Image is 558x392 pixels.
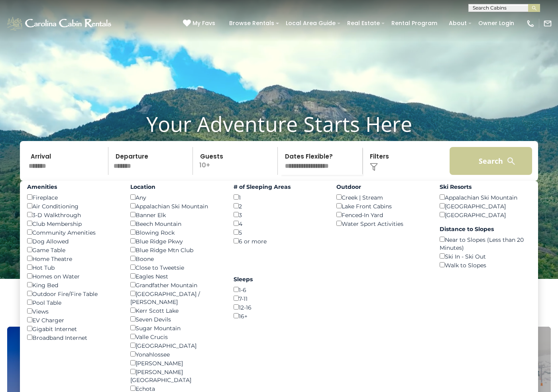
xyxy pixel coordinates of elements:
[440,202,531,210] div: [GEOGRAPHIC_DATA]
[225,17,278,29] a: Browse Rentals
[27,219,118,228] div: Club Membership
[440,252,531,261] div: Ski In - Ski Out
[130,289,222,306] div: [GEOGRAPHIC_DATA] / [PERSON_NAME]
[130,306,222,315] div: Kerr Scott Lake
[6,299,552,327] h3: Select Your Destination
[440,261,531,269] div: Walk to Slopes
[6,16,114,31] img: White-1-1-2.png
[130,193,222,202] div: Any
[27,183,118,191] label: Amenities
[130,183,222,191] label: Location
[234,228,325,237] div: 5
[445,17,471,29] a: About
[440,225,531,233] label: Distance to Slopes
[27,316,118,324] div: EV Charger
[183,19,217,28] a: My Favs
[27,307,118,316] div: Views
[130,367,222,384] div: [PERSON_NAME][GEOGRAPHIC_DATA]
[27,324,118,333] div: Gigabit Internet
[27,228,118,237] div: Community Amenities
[234,294,325,303] div: 7-11
[282,17,340,29] a: Local Area Guide
[336,219,428,228] div: Water Sport Activities
[27,210,118,219] div: 3-D Walkthrough
[543,19,552,28] img: mail-regular-white.png
[130,245,222,254] div: Blue Ridge Mtn Club
[130,228,222,237] div: Blowing Rock
[27,289,118,298] div: Outdoor Fire/Fire Table
[234,193,325,202] div: 1
[27,237,118,245] div: Dog Allowed
[450,147,532,175] button: Search
[234,312,325,320] div: 16+
[336,183,428,191] label: Outdoor
[440,193,531,202] div: Appalachian Ski Mountain
[343,17,384,29] a: Real Estate
[234,210,325,219] div: 3
[130,323,222,332] div: Sugar Mountain
[130,237,222,245] div: Blue Ridge Pkwy
[130,359,222,367] div: [PERSON_NAME]
[27,272,118,280] div: Homes on Water
[130,350,222,359] div: Yonahlossee
[440,235,531,252] div: Near to Slopes (Less than 20 Minutes)
[130,332,222,341] div: Valle Crucis
[27,333,118,342] div: Broadband Internet
[130,272,222,280] div: Eagles Nest
[234,183,325,191] label: # of Sleeping Areas
[27,193,118,202] div: Fireplace
[526,19,535,28] img: phone-regular-white.png
[234,202,325,210] div: 2
[130,341,222,350] div: [GEOGRAPHIC_DATA]
[387,17,441,29] a: Rental Program
[234,303,325,312] div: 12-16
[130,210,222,219] div: Banner Elk
[130,202,222,210] div: Appalachian Ski Mountain
[234,237,325,245] div: 6 or more
[336,193,428,202] div: Creek | Stream
[6,112,552,136] h1: Your Adventure Starts Here
[474,17,518,29] a: Owner Login
[440,210,531,219] div: [GEOGRAPHIC_DATA]
[234,285,325,294] div: 1-6
[440,183,531,191] label: Ski Resorts
[130,263,222,272] div: Close to Tweetsie
[234,219,325,228] div: 4
[130,254,222,263] div: Boone
[370,163,378,171] img: filter--v1.png
[27,298,118,307] div: Pool Table
[234,275,325,283] label: Sleeps
[27,280,118,289] div: King Bed
[193,19,215,27] span: My Favs
[130,315,222,323] div: Seven Devils
[27,263,118,272] div: Hot Tub
[27,245,118,254] div: Game Table
[130,219,222,228] div: Beech Mountain
[27,202,118,210] div: Air Conditioning
[130,280,222,289] div: Grandfather Mountain
[336,210,428,219] div: Fenced-In Yard
[195,147,277,175] p: 10+
[506,156,516,166] img: search-regular-white.png
[27,254,118,263] div: Home Theatre
[336,202,428,210] div: Lake Front Cabins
